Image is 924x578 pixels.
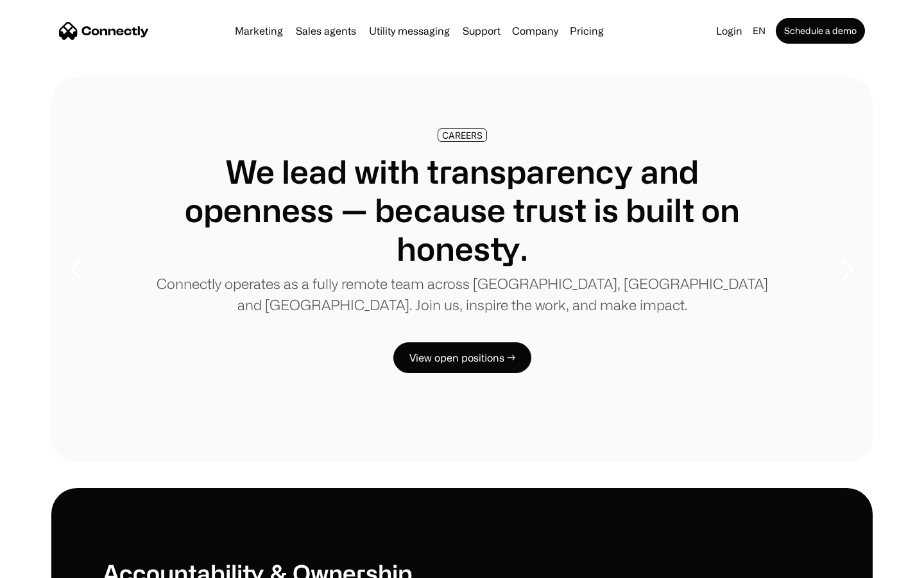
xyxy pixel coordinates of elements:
a: Marketing [230,26,288,36]
div: en [753,22,766,40]
div: CAREERS [442,130,483,140]
h1: We lead with transparency and openness — because trust is built on honesty. [154,152,770,268]
p: Connectly operates as a fully remote team across [GEOGRAPHIC_DATA], [GEOGRAPHIC_DATA] and [GEOGRA... [154,273,770,315]
div: Company [512,22,558,40]
a: Schedule a demo [776,18,865,44]
a: View open positions → [393,342,531,373]
a: Sales agents [291,26,361,36]
a: Support [458,26,506,36]
a: Login [711,22,748,40]
a: Pricing [565,26,609,36]
a: Utility messaging [364,26,455,36]
ul: Language list [26,556,77,574]
aside: Language selected: English [13,554,77,574]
